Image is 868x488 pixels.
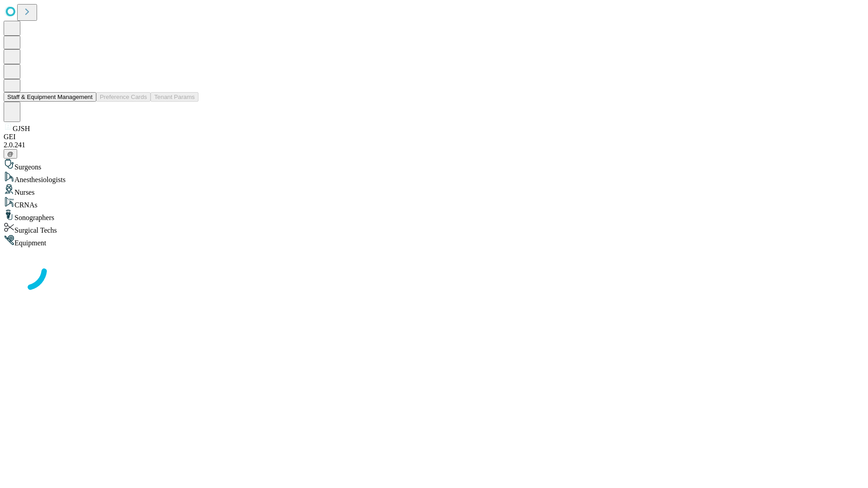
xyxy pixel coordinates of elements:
[151,92,198,102] button: Tenant Params
[4,159,864,171] div: Surgeons
[4,222,864,235] div: Surgical Techs
[4,197,864,209] div: CRNAs
[7,150,14,157] span: @
[4,141,864,149] div: 2.0.241
[4,171,864,184] div: Anesthesiologists
[4,149,17,159] button: @
[4,184,864,197] div: Nurses
[4,133,864,141] div: GEI
[96,92,151,102] button: Preference Cards
[4,235,864,247] div: Equipment
[13,125,30,132] span: GJSH
[4,92,96,102] button: Staff & Equipment Management
[4,209,864,222] div: Sonographers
